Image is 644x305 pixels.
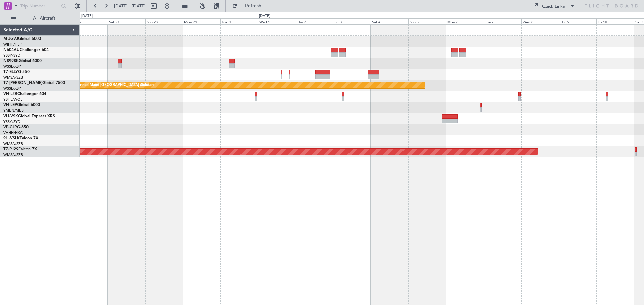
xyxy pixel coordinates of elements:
div: Tue 30 [220,18,258,24]
a: WMSA/SZB [3,152,23,157]
div: Tue 7 [484,18,521,24]
div: Fri 26 [70,18,108,24]
div: Fri 10 [596,18,634,24]
span: N604AU [3,48,20,52]
div: Thu 2 [296,18,333,24]
a: WMSA/SZB [3,75,23,80]
a: WMSA/SZB [3,141,23,146]
a: T7-[PERSON_NAME]Global 7500 [3,81,65,85]
div: Wed 1 [258,18,296,24]
a: YSSY/SYD [3,119,20,124]
a: VP-CJRG-650 [3,125,29,129]
span: T7-PJ29 [3,147,18,151]
a: VHHH/HKG [3,130,23,135]
div: Sat 4 [371,18,408,24]
a: YSHL/WOL [3,97,22,102]
span: N8998K [3,59,19,63]
span: [DATE] - [DATE] [114,3,146,9]
div: Planned Maint [GEOGRAPHIC_DATA] (Seletar) [75,80,154,90]
a: VH-L2BChallenger 604 [3,92,46,96]
div: [DATE] [81,13,93,19]
a: VH-LEPGlobal 6000 [3,103,40,107]
a: VH-VSKGlobal Express XRS [3,114,55,118]
span: VP-CJR [3,125,17,129]
div: Wed 8 [521,18,559,24]
div: Sat 27 [108,18,145,24]
a: M-JGVJGlobal 5000 [3,37,41,41]
span: VH-VSK [3,114,18,118]
div: Fri 3 [333,18,371,24]
span: M-JGVJ [3,37,18,41]
a: WSSL/XSP [3,64,21,69]
span: VH-L2B [3,92,17,96]
span: T7-[PERSON_NAME] [3,81,42,85]
span: VH-LEP [3,103,17,107]
input: Trip Number [20,1,59,11]
span: T7-ELLY [3,70,18,74]
div: Thu 9 [559,18,596,24]
a: WSSL/XSP [3,86,21,91]
div: Sun 28 [145,18,183,24]
div: Mon 6 [446,18,484,24]
button: Refresh [229,1,269,11]
div: Mon 29 [183,18,220,24]
a: T7-PJ29Falcon 7X [3,147,37,151]
a: 9H-VSLKFalcon 7X [3,136,38,140]
span: Refresh [239,4,267,8]
div: Quick Links [542,3,565,10]
div: Sun 5 [408,18,446,24]
button: All Aircraft [7,13,73,24]
a: WIHH/HLP [3,42,22,47]
a: T7-ELLYG-550 [3,70,30,74]
a: N8998KGlobal 6000 [3,59,42,63]
a: YSSY/SYD [3,53,20,58]
a: YMEN/MEB [3,108,24,113]
button: Quick Links [529,1,578,11]
span: All Aircraft [17,16,71,21]
a: N604AUChallenger 604 [3,48,49,52]
span: 9H-VSLK [3,136,20,140]
div: [DATE] [259,13,270,19]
